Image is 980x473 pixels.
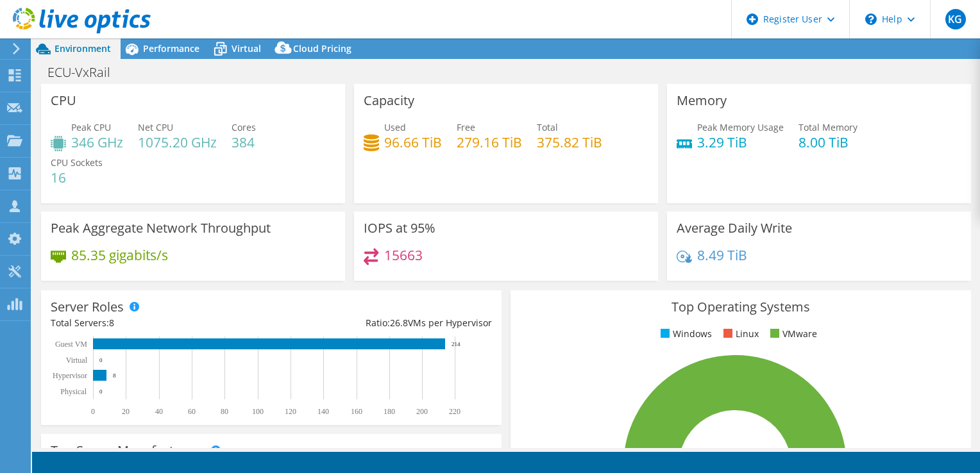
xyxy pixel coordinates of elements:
span: KG [945,9,966,29]
span: Peak Memory Usage [697,121,784,133]
text: 40 [155,407,163,416]
span: Total Memory [798,121,857,133]
text: Virtual [66,356,88,365]
h4: 384 [232,135,256,149]
h4: 8.49 TiB [697,248,747,262]
text: 100 [252,407,264,416]
h3: Top Server Manufacturers [51,444,205,458]
h3: Server Roles [51,300,124,314]
text: Physical [60,387,87,396]
h3: Peak Aggregate Network Throughput [51,221,271,235]
div: Ratio: VMs per Hypervisor [271,316,492,330]
h4: 279.16 TiB [457,135,522,149]
li: Windows [657,327,712,341]
text: 0 [99,388,103,395]
span: Used [384,121,406,133]
h1: ECU-VxRail [42,65,130,79]
h4: 85.35 gigabits/s [71,248,168,262]
text: 200 [416,407,428,416]
span: Virtual [232,42,261,54]
h3: Memory [677,94,727,108]
h4: 346 GHz [71,135,123,149]
span: Environment [55,42,111,54]
text: 60 [188,407,196,416]
span: Net CPU [138,121,173,133]
text: 160 [351,407,362,416]
h4: 16 [51,170,103,185]
text: 220 [449,407,460,416]
span: Peak CPU [71,121,111,133]
div: Total Servers: [51,316,271,330]
span: Performance [143,42,199,54]
text: Hypervisor [53,371,87,380]
h4: 375.82 TiB [537,135,602,149]
span: 8 [109,317,114,329]
span: Cores [232,121,256,133]
text: 80 [221,407,228,416]
span: 26.8 [390,317,408,329]
text: 120 [285,407,296,416]
h3: IOPS at 95% [364,221,435,235]
h3: Average Daily Write [677,221,792,235]
text: 214 [452,341,460,347]
text: 8 [113,372,116,379]
span: CPU Sockets [51,156,103,169]
h4: 96.66 TiB [384,135,442,149]
span: Cloud Pricing [293,42,351,54]
text: Guest VM [55,340,87,349]
h4: 8.00 TiB [798,135,857,149]
span: Total [537,121,558,133]
text: 180 [384,407,395,416]
svg: \n [865,13,877,25]
span: Free [457,121,475,133]
text: 0 [91,407,95,416]
h4: 3.29 TiB [697,135,784,149]
h4: 1075.20 GHz [138,135,217,149]
h3: CPU [51,94,76,108]
h3: Capacity [364,94,414,108]
text: 140 [317,407,329,416]
text: 20 [122,407,130,416]
li: VMware [767,327,817,341]
li: Linux [720,327,759,341]
text: 0 [99,357,103,363]
h3: Top Operating Systems [520,300,961,314]
h4: 15663 [384,248,423,262]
